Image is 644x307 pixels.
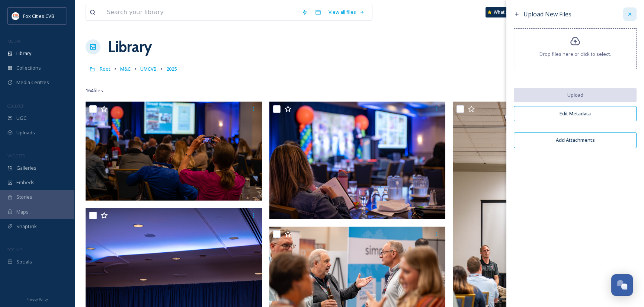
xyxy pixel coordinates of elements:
[523,10,571,18] span: Upload New Files
[16,50,31,57] span: Library
[16,223,37,230] span: SnapLink
[325,5,368,19] a: View all files
[16,79,49,86] span: Media Centres
[140,64,157,73] a: UMCVB
[16,164,36,172] span: Galleries
[7,103,23,109] span: COLLECT
[26,297,48,302] span: Privacy Policy
[514,88,637,102] button: Upload
[269,102,446,219] img: UMCVB Conference 2025 (162).jpg
[7,247,22,252] span: SOCIALS
[140,65,157,72] span: UMCVB
[16,115,26,122] span: UGC
[120,65,131,72] span: M&C
[166,64,177,73] a: 2025
[166,65,177,72] span: 2025
[539,51,611,58] span: Drop files here or click to select.
[16,129,35,136] span: Uploads
[16,258,32,265] span: Socials
[86,102,262,201] img: UMCVB Conference 2025 (164).jpg
[12,12,19,20] img: images.png
[16,179,35,186] span: Embeds
[103,4,298,20] input: Search your library
[7,153,25,159] span: WIDGETS
[514,106,637,121] button: Edit Metadata
[120,64,131,73] a: M&C
[16,64,41,71] span: Collections
[23,13,54,19] span: Fox Cities CVB
[26,294,48,303] a: Privacy Policy
[16,194,32,201] span: Stories
[514,132,637,148] button: Add Attachments
[7,38,20,44] span: MEDIA
[486,7,523,17] a: What's New
[611,274,633,296] button: Open Chat
[100,65,110,72] span: Root
[100,64,110,73] a: Root
[108,36,152,58] a: Library
[16,208,29,215] span: Maps
[86,87,103,94] span: 164 file s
